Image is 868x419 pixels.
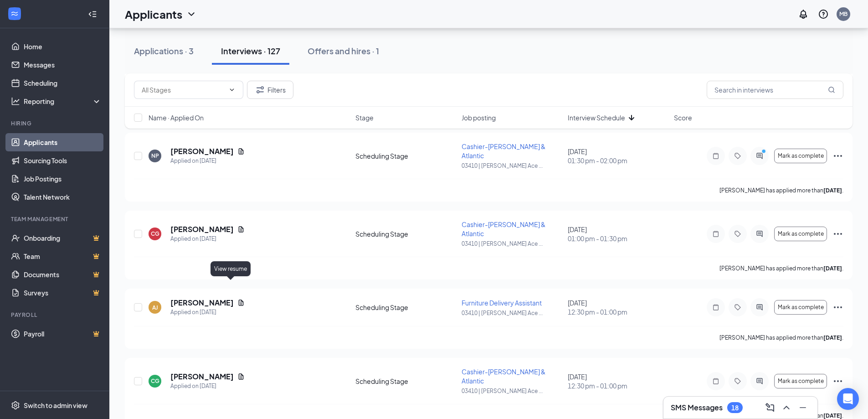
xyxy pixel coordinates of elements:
div: Interviews · 127 [221,45,280,57]
div: Offers and hires · 1 [308,45,379,57]
div: Scheduling Stage [355,229,456,238]
h5: [PERSON_NAME] [170,224,234,234]
div: Team Management [11,215,100,223]
svg: ArrowDown [626,112,637,123]
span: Job posting [462,113,496,122]
svg: MagnifyingGlass [828,86,835,93]
svg: Collapse [88,10,97,19]
b: [DATE] [823,265,842,272]
div: Reporting [24,97,102,106]
a: DocumentsCrown [24,265,102,284]
svg: Ellipses [832,376,843,387]
span: 12:30 pm - 01:00 pm [568,381,668,390]
span: 12:30 pm - 01:00 pm [568,307,668,316]
span: Interview Schedule [568,113,625,122]
input: All Stages [142,85,225,95]
a: TeamCrown [24,247,102,265]
svg: Ellipses [832,150,843,161]
a: Talent Network [24,188,102,206]
button: Mark as complete [774,300,827,315]
svg: Note [710,304,721,311]
span: Score [674,113,692,122]
input: Search in interviews [707,81,843,99]
svg: Ellipses [832,228,843,239]
svg: Document [237,226,245,233]
b: [DATE] [823,334,842,341]
div: Applied on [DATE] [170,308,245,317]
div: Open Intercom Messenger [837,388,859,410]
button: Filter Filters [247,81,293,99]
a: OnboardingCrown [24,229,102,247]
button: ChevronUp [779,400,794,415]
span: 01:30 pm - 02:00 pm [568,156,668,165]
svg: Tag [732,304,743,311]
div: Scheduling Stage [355,151,456,160]
div: [DATE] [568,225,668,243]
h1: Applicants [125,6,182,22]
a: Messages [24,56,102,74]
div: Scheduling Stage [355,377,456,386]
div: [DATE] [568,372,668,390]
p: [PERSON_NAME] has applied more than . [719,186,843,194]
div: Applications · 3 [134,45,194,57]
svg: Document [237,373,245,380]
div: 18 [731,404,739,412]
svg: Minimize [797,402,808,413]
svg: Document [237,148,245,155]
div: Applied on [DATE] [170,382,245,391]
div: AJ [152,304,158,311]
span: Stage [355,113,374,122]
h5: [PERSON_NAME] [170,372,234,382]
span: 01:00 pm - 01:30 pm [568,234,668,243]
span: Mark as complete [778,231,824,237]
a: Scheduling [24,74,102,92]
div: Applied on [DATE] [170,156,245,166]
span: Cashier-[PERSON_NAME] & Atlantic [462,367,545,385]
span: Cashier-[PERSON_NAME] & Atlantic [462,142,545,160]
svg: ChevronDown [186,9,197,20]
p: 03410 | [PERSON_NAME] Ace ... [462,309,562,317]
svg: Settings [11,401,20,410]
h5: [PERSON_NAME] [170,146,234,156]
div: CG [151,377,159,385]
div: Payroll [11,311,100,319]
p: 03410 | [PERSON_NAME] Ace ... [462,240,562,248]
button: Minimize [796,400,810,415]
svg: ChevronUp [781,402,792,413]
svg: Note [710,152,721,160]
button: ComposeMessage [763,400,777,415]
div: [DATE] [568,147,668,165]
div: [DATE] [568,298,668,316]
p: [PERSON_NAME] has applied more than . [719,334,843,341]
svg: ActiveChat [754,378,765,385]
a: Home [24,37,102,56]
svg: PrimaryDot [760,149,770,156]
svg: Ellipses [832,302,843,313]
a: PayrollCrown [24,325,102,343]
svg: QuestionInfo [818,9,829,20]
div: Hiring [11,119,100,127]
div: NP [151,152,159,160]
div: MB [839,10,847,18]
svg: Note [710,378,721,385]
svg: Tag [732,230,743,238]
svg: ActiveChat [754,152,765,160]
button: Mark as complete [774,149,827,163]
svg: Filter [255,84,266,95]
div: View resume [211,261,251,276]
button: Mark as complete [774,227,827,241]
svg: WorkstreamLogo [10,9,19,18]
button: Mark as complete [774,374,827,388]
div: Switch to admin view [24,401,87,410]
span: Furniture Delivery Assistant [462,299,542,307]
span: Mark as complete [778,153,824,159]
svg: ActiveChat [754,304,765,311]
svg: ChevronDown [228,86,236,93]
svg: Analysis [11,97,20,106]
p: [PERSON_NAME] has applied more than . [719,264,843,272]
p: 03410 | [PERSON_NAME] Ace ... [462,162,562,170]
svg: Tag [732,152,743,160]
svg: ActiveChat [754,230,765,238]
div: CG [151,230,159,238]
b: [DATE] [823,412,842,419]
